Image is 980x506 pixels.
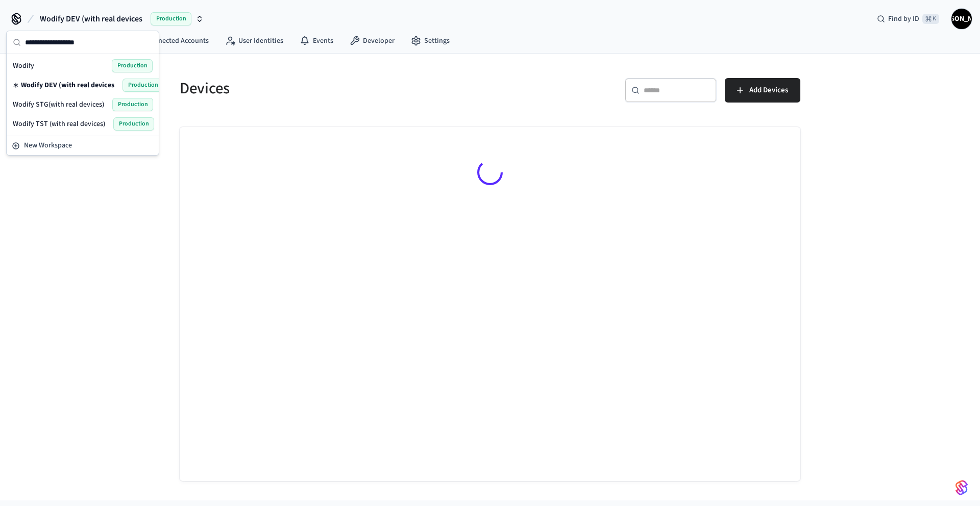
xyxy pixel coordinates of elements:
span: Add Devices [749,84,788,97]
span: Production [151,12,191,26]
h5: Devices [180,78,484,99]
span: Production [112,98,153,111]
span: Find by ID [888,14,919,24]
span: ⌘ K [922,14,939,24]
span: Wodify TST (with real devices) [13,119,105,129]
span: Wodify [13,61,34,71]
span: Production [122,79,163,92]
a: Settings [403,32,458,50]
a: User Identities [217,32,291,50]
span: [PERSON_NAME] [952,10,971,28]
span: Wodify DEV (with real devices [21,80,114,90]
button: New Workspace [8,137,158,154]
div: Suggestions [7,54,159,136]
button: Add Devices [725,78,800,103]
div: Find by ID⌘ K [869,10,947,28]
span: New Workspace [24,140,72,151]
a: Connected Accounts [125,32,217,50]
button: [PERSON_NAME] [951,9,972,29]
img: SeamLogoGradient.69752ec5.svg [955,479,968,496]
span: Wodify STG(with real devices) [13,99,104,110]
a: Developer [341,32,403,50]
span: Wodify DEV (with real devices [40,13,142,25]
span: Production [113,117,154,131]
span: Production [112,59,153,72]
a: Events [291,32,341,50]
